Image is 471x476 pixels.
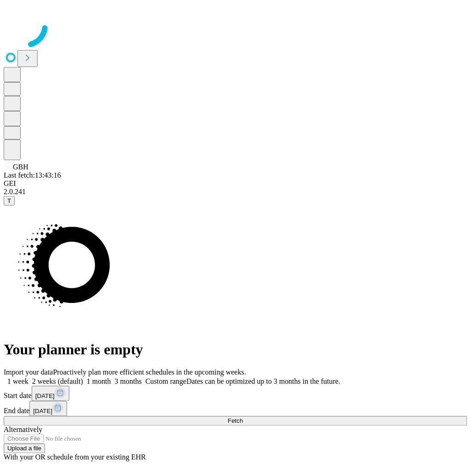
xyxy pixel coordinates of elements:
button: Fetch [4,416,467,426]
div: 2.0.241 [4,188,467,196]
span: Last fetch: 13:43:16 [4,171,61,179]
span: Proactively plan more efficient schedules in the upcoming weeks. [53,369,246,376]
span: [DATE] [33,408,52,415]
span: GBH [13,163,28,171]
span: Alternatively [4,426,42,434]
div: Start date [4,386,467,401]
span: Dates can be optimized up to 3 months in the future. [186,378,340,386]
div: GEI [4,179,467,188]
button: [DATE] [29,401,67,416]
span: 3 months [115,378,142,386]
span: 2 weeks (default) [32,378,83,386]
span: Fetch [228,418,243,425]
button: [DATE] [32,386,69,401]
div: End date [4,401,467,416]
span: [DATE] [35,393,55,400]
span: Custom range [146,378,186,386]
span: 1 week [7,378,28,386]
h1: Your planner is empty [4,342,467,358]
span: T [7,197,11,204]
button: Upload a file [4,444,45,454]
span: 1 month [87,378,111,386]
span: With your OR schedule from your existing EHR [4,454,146,461]
button: T [4,196,15,206]
span: Import your data [4,369,53,376]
